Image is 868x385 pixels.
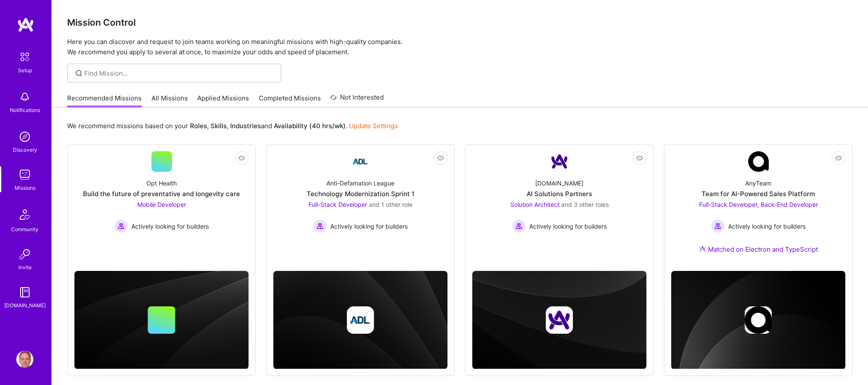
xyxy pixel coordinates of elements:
[527,189,592,198] div: AI Solutions Partners
[350,151,371,172] img: Company Logo
[210,122,227,130] b: Skills
[146,179,177,188] div: Opt Health
[748,151,769,172] img: Company Logo
[273,151,447,256] a: Company LogoAnti-Defamation LeagueTechnology Modernization Sprint 1Full-Stack Developer and 1 oth...
[702,189,815,198] div: Team for AI-Powered Sales Platform
[512,219,526,233] img: Actively looking for builders
[326,179,394,188] div: Anti-Defamation League
[561,201,609,208] span: and 3 other roles
[699,245,818,254] div: Matched on Electron and TypeScript
[230,122,261,130] b: Industries
[15,183,36,192] div: Missions
[349,122,398,130] a: Update Settings
[546,306,573,334] img: Company logo
[114,219,128,233] img: Actively looking for builders
[67,121,398,130] p: We recommend missions based on your , , and .
[16,48,34,66] img: setup
[67,94,142,108] a: Recommended Missions
[238,155,245,162] i: icon EyeClosed
[17,17,34,32] img: logo
[151,94,188,108] a: All Missions
[711,219,725,233] img: Actively looking for builders
[67,17,853,28] h3: Mission Control
[16,246,33,263] img: Invite
[437,155,444,162] i: icon EyeClosed
[16,351,33,368] img: User Avatar
[274,122,346,130] b: Availability (40 hrs/wk)
[18,263,32,272] div: Invite
[671,151,845,264] a: Company LogoAnyTeamTeam for AI-Powered Sales PlatformFull-Stack Developer, Back-End Developer Act...
[74,68,84,78] i: icon SearchGrey
[835,155,842,162] i: icon EyeClosed
[190,122,207,130] b: Roles
[4,301,46,310] div: [DOMAIN_NAME]
[74,151,249,256] a: Opt HealthBuild the future of preventative and longevity careMobile Developer Actively looking fo...
[11,225,39,234] div: Community
[10,106,40,115] div: Notifications
[131,222,209,231] span: Actively looking for builders
[307,189,415,198] div: Technology Modernization Sprint 1
[347,306,374,334] img: Company logo
[18,66,32,75] div: Setup
[308,201,367,208] span: Full-Stack Developer
[273,271,447,369] img: cover
[16,166,33,183] img: teamwork
[16,284,33,301] img: guide book
[330,222,408,231] span: Actively looking for builders
[369,201,412,208] span: and 1 other role
[472,151,646,256] a: Company Logo[DOMAIN_NAME]AI Solutions PartnersSolution Architect and 3 other rolesActively lookin...
[313,219,327,233] img: Actively looking for builders
[745,306,772,334] img: Company logo
[529,222,607,231] span: Actively looking for builders
[699,201,818,208] span: Full-Stack Developer, Back-End Developer
[13,145,37,154] div: Discovery
[16,88,33,106] img: bell
[549,151,570,172] img: Company Logo
[197,94,249,108] a: Applied Missions
[330,92,384,108] a: Not Interested
[510,201,560,208] span: Solution Architect
[74,271,249,369] img: cover
[472,271,646,369] img: cover
[15,204,35,225] img: Community
[137,201,186,208] span: Mobile Developer
[728,222,806,231] span: Actively looking for builders
[67,37,853,57] p: Here you can discover and request to join teams working on meaningful missions with high-quality ...
[16,128,33,145] img: discovery
[671,271,845,370] img: cover
[259,94,321,108] a: Completed Missions
[745,179,771,188] div: AnyTeam
[535,179,584,188] div: [DOMAIN_NAME]
[84,69,275,78] input: Find Mission...
[14,351,36,368] a: User Avatar
[636,155,643,162] i: icon EyeClosed
[83,189,240,198] div: Build the future of preventative and longevity care
[699,245,706,252] img: Ateam Purple Icon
